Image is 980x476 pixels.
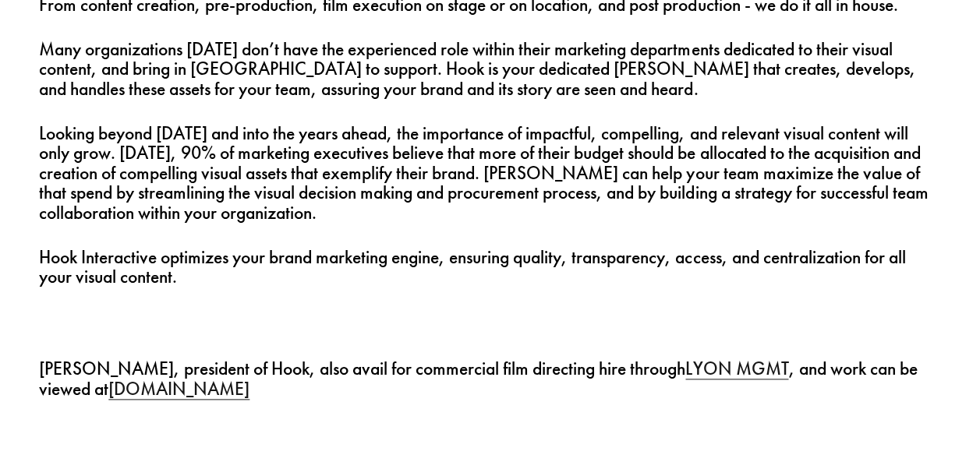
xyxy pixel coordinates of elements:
h4: Many organizations [DATE] don’t have the experienced role within their marketing departments dedi... [39,40,940,99]
a: LYON MGMT [685,358,788,379]
h4: [PERSON_NAME], president of Hook, also avail for commercial film directing hire through , and wor... [39,359,940,399]
h4: Hook Interactive optimizes your brand marketing engine, ensuring quality, transparency, access, a... [39,248,940,287]
a: [DOMAIN_NAME] [108,378,249,400]
h4: Looking beyond [DATE] and into the years ahead, the importance of impactful, compelling, and rele... [39,124,940,223]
